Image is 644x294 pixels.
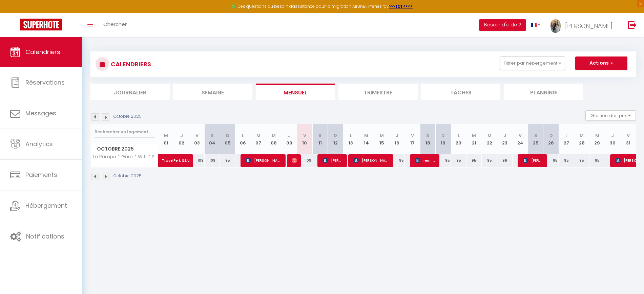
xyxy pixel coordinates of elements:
abbr: D [549,132,553,139]
input: Rechercher un logement... [95,126,154,138]
span: [PERSON_NAME] [565,22,612,30]
img: Super Booking [20,19,62,30]
abbr: M [472,132,476,139]
abbr: L [458,132,460,139]
abbr: M [256,132,261,139]
th: 26 [543,124,559,154]
th: 08 [266,124,282,154]
a: >>> ICI <<<< [389,3,413,9]
span: Messages [25,109,56,117]
abbr: J [396,132,398,139]
img: logout [628,21,637,29]
button: Filtrer par hébergement [500,56,565,70]
abbr: V [303,132,306,139]
th: 09 [282,124,297,154]
abbr: M [595,132,599,139]
th: 30 [605,124,620,154]
span: Hébergement [25,201,67,210]
span: La Pampa * Gare * Wifi * Parking * Dream Host [92,154,160,159]
th: 03 [189,124,204,154]
abbr: M [364,132,368,139]
abbr: L [565,132,567,139]
abbr: M [164,132,168,139]
th: 06 [235,124,251,154]
span: [PERSON_NAME] [523,154,543,167]
div: 95 [589,154,605,167]
span: Chercher [103,21,127,28]
th: 23 [497,124,512,154]
p: Octobre 2025 [113,173,142,179]
abbr: V [195,132,199,139]
li: Planning [504,84,583,100]
abbr: S [426,132,429,139]
abbr: V [411,132,414,139]
th: 12 [328,124,343,154]
div: 95 [451,154,466,167]
li: Mensuel [256,84,335,100]
abbr: L [242,132,244,139]
span: TravelPerk S.L.U. [162,151,193,163]
th: 07 [251,124,266,154]
a: TravelPerk S.L.U. [159,154,174,167]
div: 95 [543,154,559,167]
div: 95 [466,154,482,167]
div: 95 [559,154,574,167]
th: 13 [343,124,358,154]
th: 25 [528,124,543,154]
th: 20 [451,124,466,154]
abbr: V [519,132,522,139]
th: 19 [436,124,451,154]
th: 10 [297,124,312,154]
th: 15 [374,124,389,154]
abbr: V [627,132,630,139]
th: 24 [513,124,528,154]
th: 22 [482,124,497,154]
abbr: M [580,132,584,139]
abbr: S [534,132,537,139]
th: 02 [174,124,189,154]
div: 95 [436,154,451,167]
abbr: J [611,132,614,139]
abbr: J [180,132,183,139]
span: Octobre 2025 [91,144,158,154]
th: 17 [405,124,420,154]
p: Octobre 2025 [113,113,142,120]
th: 31 [620,124,636,154]
abbr: J [288,132,291,139]
span: Réservations [25,78,65,87]
a: ... [PERSON_NAME] [545,13,621,37]
abbr: S [318,132,321,139]
abbr: M [380,132,384,139]
th: 11 [312,124,328,154]
span: [PERSON_NAME] [353,154,389,167]
th: 05 [220,124,235,154]
abbr: D [226,132,229,139]
button: Actions [575,56,627,70]
div: 95 [389,154,404,167]
li: Journalier [90,84,170,100]
img: ... [550,19,561,33]
span: remi derocquencourt [415,154,435,167]
th: 27 [559,124,574,154]
span: Notifications [26,232,64,241]
li: Tâches [421,84,500,100]
span: Calendriers [25,48,60,56]
abbr: M [487,132,492,139]
span: Paiements [25,171,57,179]
div: 109 [205,154,220,167]
abbr: L [350,132,352,139]
button: Besoin d'aide ? [479,19,526,31]
th: 18 [420,124,435,154]
div: 109 [297,154,312,167]
a: Chercher [98,13,132,37]
abbr: S [211,132,214,139]
h3: CALENDRIERS [109,56,151,72]
th: 16 [389,124,404,154]
span: Analytics [25,140,53,148]
button: Gestion des prix [585,110,636,120]
abbr: D [334,132,337,139]
th: 01 [159,124,174,154]
abbr: D [441,132,445,139]
div: 95 [220,154,235,167]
